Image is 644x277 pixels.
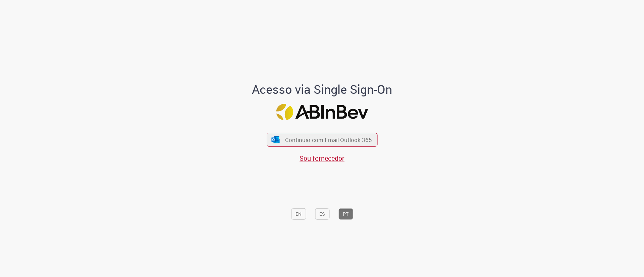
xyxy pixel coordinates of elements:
img: Logo ABInBev [276,104,368,120]
button: EN [291,208,306,220]
button: ES [315,208,329,220]
img: ícone Azure/Microsoft 360 [271,136,280,143]
span: Continuar com Email Outlook 365 [285,136,372,144]
h1: Acesso via Single Sign-On [229,83,415,96]
button: PT [338,208,353,220]
button: ícone Azure/Microsoft 360 Continuar com Email Outlook 365 [267,133,377,147]
a: Sou fornecedor [300,154,344,163]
